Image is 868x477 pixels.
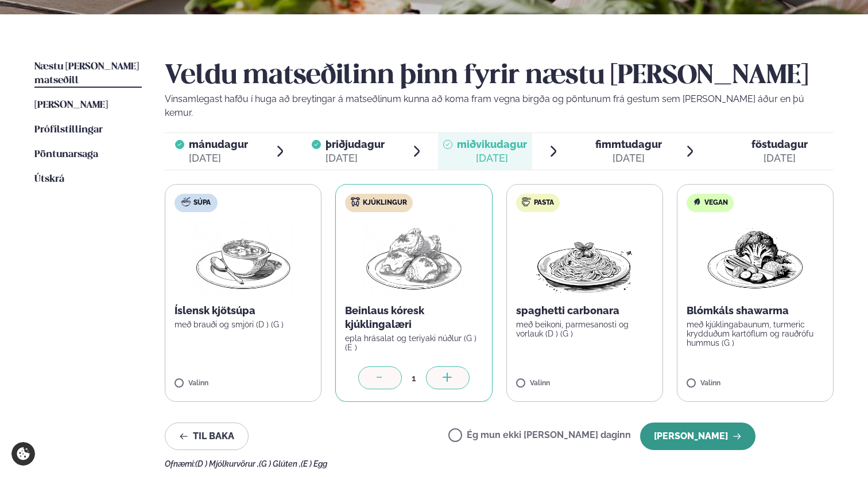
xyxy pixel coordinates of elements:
[363,221,464,295] img: Chicken-thighs.png
[325,151,385,165] div: [DATE]
[534,198,554,208] span: Pasta
[165,60,834,92] h2: Veldu matseðilinn þinn fyrir næstu [PERSON_NAME]
[165,459,834,468] div: Ofnæmi:
[704,198,728,208] span: Vegan
[193,198,211,208] span: Súpa
[34,148,98,162] a: Pöntunarsaga
[34,62,139,85] span: Næstu [PERSON_NAME] matseðill
[34,100,108,110] span: [PERSON_NAME]
[457,151,527,165] div: [DATE]
[457,138,527,150] span: miðvikudagur
[595,138,662,150] span: fimmtudagur
[193,221,294,295] img: Soup.png
[640,423,755,450] button: [PERSON_NAME]
[165,423,249,450] button: Til baka
[181,197,191,206] img: soup.svg
[687,320,824,347] p: með kjúklingabaunum, turmeric krydduðum kartöflum og rauðrófu hummus (G )
[259,459,301,468] span: (G ) Glúten ,
[165,92,834,120] p: Vinsamlegast hafðu í huga að breytingar á matseðlinum kunna að koma fram vegna birgða og pöntunum...
[363,198,407,208] span: Kjúklingur
[175,304,312,318] p: Íslensk kjötsúpa
[34,173,64,186] a: Útskrá
[325,138,385,150] span: þriðjudagur
[595,151,662,165] div: [DATE]
[34,150,98,159] span: Pöntunarsaga
[522,197,531,206] img: pasta.svg
[692,197,702,206] img: Vegan.svg
[189,138,248,150] span: mánudagur
[189,151,248,165] div: [DATE]
[345,304,482,331] p: Beinlaus kóresk kjúklingalæri
[34,125,103,135] span: Prófílstillingar
[11,442,35,466] a: Cookie settings
[705,221,806,295] img: Vegan.png
[175,320,312,329] p: með brauði og smjöri (D ) (G )
[351,197,360,206] img: chicken.svg
[34,123,103,137] a: Prófílstillingar
[195,459,259,468] span: (D ) Mjólkurvörur ,
[687,304,824,318] p: Blómkáls shawarma
[516,304,653,318] p: spaghetti carbonara
[34,174,64,184] span: Útskrá
[751,151,808,165] div: [DATE]
[516,320,653,338] p: með beikoni, parmesanosti og vorlauk (D ) (G )
[301,459,327,468] span: (E ) Egg
[34,99,108,112] a: [PERSON_NAME]
[534,221,635,295] img: Spagetti.png
[34,60,142,88] a: Næstu [PERSON_NAME] matseðill
[751,138,808,150] span: föstudagur
[345,334,482,352] p: epla hrásalat og teriyaki núðlur (G ) (E )
[402,372,426,385] div: 1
